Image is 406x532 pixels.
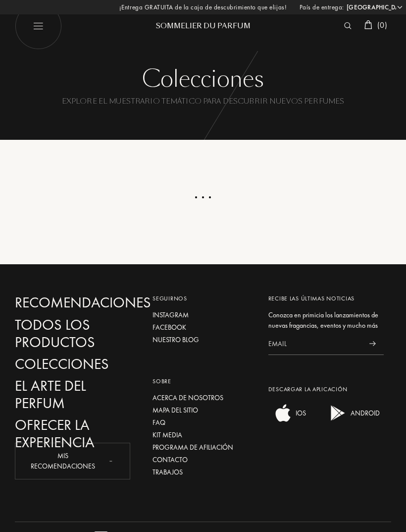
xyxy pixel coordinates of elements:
img: ios app [273,403,293,423]
div: ANDROID [348,403,380,423]
div: Descargar la aplicación [268,385,384,394]
a: Programa de afiliación [152,442,253,453]
a: Todos los productos [15,316,130,351]
div: Conozca en primicia los lanzamientos de nuevas fragancias, eventos y mucho más [268,310,384,331]
a: Colecciones [15,355,130,373]
img: android app [328,403,348,423]
img: news_send.svg [369,341,376,346]
a: Trabajos [152,467,253,477]
div: Mis recomendaciones [15,443,130,479]
div: Seguirnos [152,294,253,303]
span: ( 0 ) [377,20,387,30]
a: Nuestro blog [152,335,253,345]
img: burger_white.png [15,2,62,50]
div: IOS [293,403,306,423]
input: Email [268,333,361,355]
a: El arte del perfum [15,377,130,412]
a: Recomendaciones [15,294,130,311]
span: País de entrega: [300,2,344,12]
a: Kit media [152,430,253,440]
a: Instagram [152,310,253,320]
a: Mapa del sitio [152,405,253,415]
img: search_icn_white.svg [344,22,352,29]
a: Facebook [152,322,253,333]
a: Acerca de nosotros [152,393,253,403]
a: ios appIOS [268,416,306,425]
div: animation [106,451,126,471]
div: Sommelier du Parfum [144,21,262,31]
a: Ofrecer la experiencia [15,416,130,451]
img: cart_white.svg [364,20,372,29]
div: Sobre [152,377,253,386]
a: FAQ [152,417,253,428]
div: Recibe las últimas noticias [268,294,384,303]
a: android appANDROID [323,416,380,425]
a: Contacto [152,455,253,465]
